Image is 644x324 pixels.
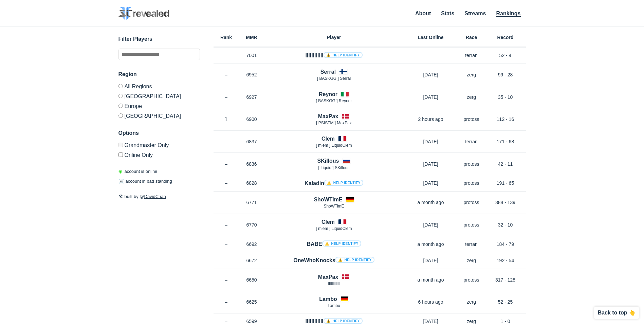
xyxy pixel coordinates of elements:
[318,112,338,120] h4: MaxPax
[485,180,526,186] p: 191 - 65
[118,91,200,101] label: [GEOGRAPHIC_DATA]
[118,143,200,150] label: Only Show accounts currently in Grandmaster
[404,52,458,59] p: –
[317,157,339,165] h4: SKillous
[118,143,123,147] input: Grandmaster Only
[118,101,200,111] label: Europe
[239,241,264,248] p: 6692
[324,204,344,209] span: ShoWTimE
[316,226,352,231] span: [ mlem ] LiquidClem
[118,168,158,175] p: account is online
[485,161,526,167] p: 42 - 11
[458,199,485,206] p: protoss
[214,299,239,305] p: –
[324,180,363,186] a: ⚠️ Help identify
[404,276,458,283] p: a month ago
[214,115,239,123] p: 1
[321,135,335,143] h4: Clem
[118,70,200,78] h3: Region
[458,71,485,78] p: zerg
[485,94,526,101] p: 35 - 10
[404,299,458,305] p: 6 hours ago
[118,150,200,158] label: Only show accounts currently laddering
[485,35,526,40] h6: Record
[404,138,458,145] p: [DATE]
[118,178,172,185] p: account in bad standing
[458,94,485,101] p: zerg
[485,138,526,145] p: 171 - 68
[118,194,123,199] span: 🛠
[458,116,485,123] p: protoss
[239,257,264,264] p: 6672
[239,221,264,228] p: 6770
[597,310,636,316] p: Back to top 👆
[415,11,431,16] a: About
[214,276,239,283] p: –
[404,71,458,78] p: [DATE]
[264,35,404,40] h6: Player
[458,52,485,59] p: terran
[305,52,362,59] h4: llllllllllll
[239,138,264,145] p: 6837
[317,76,351,81] span: [ BASKGG ] Serral
[118,84,123,88] input: All Regions
[404,116,458,123] p: 2 hours ago
[293,256,374,264] h4: OneWhoKnocks
[118,35,200,43] h3: Filter Players
[118,193,200,200] p: built by @
[485,299,526,305] p: 52 - 25
[318,165,349,170] span: [ Lіquіd ] SKillous
[404,94,458,101] p: [DATE]
[485,52,526,59] p: 52 - 4
[214,199,239,206] p: –
[441,11,454,16] a: Stats
[335,257,374,263] a: ⚠️ Help identify
[214,257,239,264] p: –
[404,35,458,40] h6: Last Online
[321,218,335,226] h4: Clem
[316,143,352,148] span: [ mlem ] LiquidClem
[118,129,200,137] h3: Options
[458,221,485,228] p: protoss
[239,299,264,305] p: 6625
[118,111,200,119] label: [GEOGRAPHIC_DATA]
[214,35,239,40] h6: Rank
[496,11,520,17] a: Rankings
[458,180,485,186] p: protoss
[404,257,458,264] p: [DATE]
[458,241,485,248] p: terran
[214,71,239,78] p: –
[458,161,485,167] p: protoss
[214,241,239,248] p: –
[305,179,363,187] h4: Kaladin
[118,7,169,20] img: SC2 Revealed
[320,68,336,76] h4: Serral
[239,180,264,186] p: 6828
[464,11,486,16] a: Streams
[314,196,342,203] h4: ShoWTimE
[404,241,458,248] p: a month ago
[485,241,526,248] p: 184 - 79
[458,299,485,305] p: zerg
[307,240,361,248] h4: BABE
[324,318,363,324] a: ⚠️ Help identify
[485,116,526,123] p: 112 - 16
[214,161,239,167] p: –
[328,281,340,286] span: lllIlllIllIl
[214,94,239,101] p: –
[404,161,458,167] p: [DATE]
[485,221,526,228] p: 32 - 10
[458,276,485,283] p: protoss
[214,138,239,145] p: –
[118,152,123,157] input: Online Only
[319,90,337,98] h4: Reynor
[214,180,239,186] p: –
[118,179,124,184] span: ☠️
[458,257,485,264] p: zerg
[239,161,264,167] p: 6836
[485,257,526,264] p: 192 - 54
[485,71,526,78] p: 99 - 28
[485,276,526,283] p: 317 - 128
[239,52,264,59] p: 7001
[328,303,340,308] span: Lambo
